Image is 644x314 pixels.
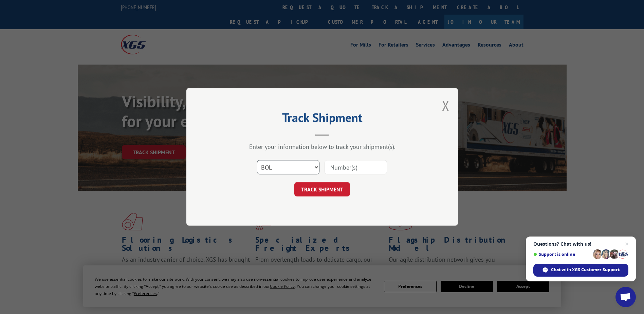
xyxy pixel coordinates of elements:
[325,160,387,175] input: Number(s)
[220,143,424,151] div: Enter your information below to track your shipment(s).
[294,182,350,197] button: TRACK SHIPMENT
[533,252,590,257] span: Support is online
[615,287,636,307] div: Open chat
[551,267,620,273] span: Chat with XGS Customer Support
[442,97,449,115] button: Close modal
[220,113,424,126] h2: Track Shipment
[623,240,631,248] span: Close chat
[533,241,628,247] span: Questions? Chat with us!
[533,264,628,277] div: Chat with XGS Customer Support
